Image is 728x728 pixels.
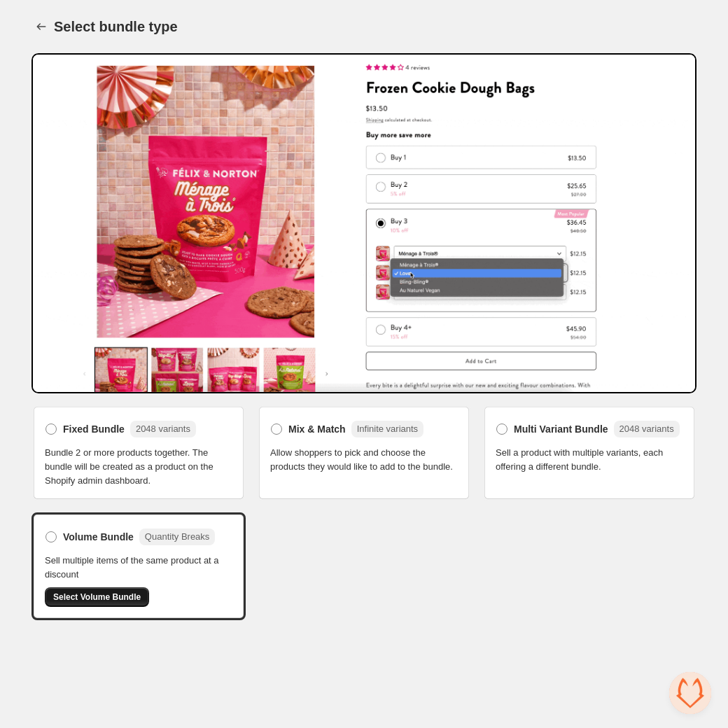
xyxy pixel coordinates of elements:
span: Volume Bundle [63,530,134,544]
span: 2048 variants [619,423,674,434]
span: Mix & Match [288,422,346,436]
span: Fixed Bundle [63,422,125,436]
span: Infinite variants [357,423,418,434]
h1: Select bundle type [54,18,178,35]
span: Allow shoppers to pick and choose the products they would like to add to the bundle. [270,446,458,474]
span: Bundle 2 or more products together. The bundle will be created as a product on the Shopify admin ... [45,446,232,488]
img: Bundle Preview [31,53,696,393]
span: Select Volume Bundle [53,591,141,603]
span: Quantity Breaks [145,531,210,542]
span: 2048 variants [136,423,190,434]
div: Ouvrir le chat [669,672,711,714]
span: Sell multiple items of the same product at a discount [45,554,232,582]
button: Back [31,17,51,36]
span: Sell a product with multiple variants, each offering a different bundle. [496,446,683,474]
span: Multi Variant Bundle [514,422,608,436]
button: Select Volume Bundle [45,587,149,607]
